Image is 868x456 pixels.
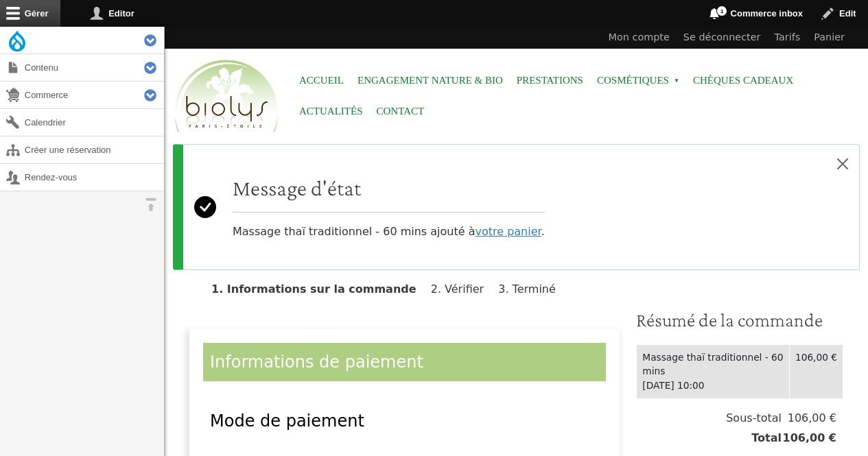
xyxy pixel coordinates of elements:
[693,65,793,96] a: Chèques cadeaux
[431,283,495,296] li: Vérifier
[299,96,363,127] a: Actualités
[194,156,216,259] svg: Success:
[751,430,782,446] span: Total
[475,225,541,238] a: votre panier
[597,65,679,96] span: Cosmétiques
[498,283,567,296] li: Terminé
[674,78,679,84] span: »
[768,27,808,49] a: Tarifs
[137,191,164,218] button: Orientation horizontale
[210,411,364,431] span: Mode de paiement
[789,344,843,398] td: 106,00 €
[716,5,727,16] span: 1
[677,27,768,49] a: Se déconnecter
[172,58,281,136] img: Accueil
[642,380,704,391] time: [DATE] 10:00
[211,283,427,296] li: Informations sur la commande
[782,410,836,427] span: 106,00 €
[210,352,423,372] span: Informations de paiement
[642,350,784,379] div: Massage thaï traditionnel - 60 mins
[173,144,860,270] div: Message d'état
[165,27,868,144] header: Entête du site
[357,65,503,96] a: Engagement Nature & Bio
[726,410,782,427] span: Sous-total
[517,65,583,96] a: Prestations
[636,309,843,332] h3: Résumé de la commande
[377,96,425,127] a: Contact
[233,175,545,201] h2: Message d'état
[807,27,852,49] a: Panier
[299,65,344,96] a: Accueil
[602,27,677,49] a: Mon compte
[233,175,545,240] div: Massage thaï traditionnel - 60 mins ajouté à .
[826,145,859,183] button: Close
[782,430,836,446] span: 106,00 €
